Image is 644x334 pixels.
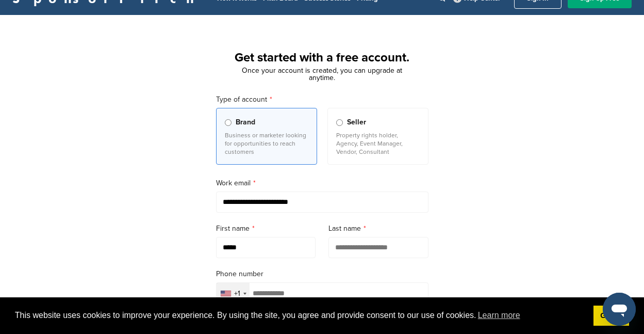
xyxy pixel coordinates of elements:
label: Phone number [216,268,428,280]
p: Property rights holder, Agency, Event Manager, Vendor, Consultant [336,131,420,156]
a: dismiss cookie message [593,306,629,326]
div: Selected country [217,283,250,304]
label: Work email [216,178,428,189]
p: Business or marketer looking for opportunities to reach customers [225,131,308,156]
input: Brand Business or marketer looking for opportunities to reach customers [225,119,232,126]
span: Once your account is created, you can upgrade at anytime. [242,66,402,82]
label: First name [216,223,316,234]
span: Seller [347,117,366,128]
h1: Get started with a free account. [204,49,441,67]
input: Seller Property rights holder, Agency, Event Manager, Vendor, Consultant [336,119,343,126]
label: Type of account [216,94,428,105]
span: This website uses cookies to improve your experience. By using the site, you agree and provide co... [15,308,585,323]
div: +1 [234,290,240,297]
span: Brand [236,117,255,128]
iframe: Button to launch messaging window [603,293,636,326]
label: Last name [328,223,428,234]
a: learn more about cookies [476,308,522,323]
